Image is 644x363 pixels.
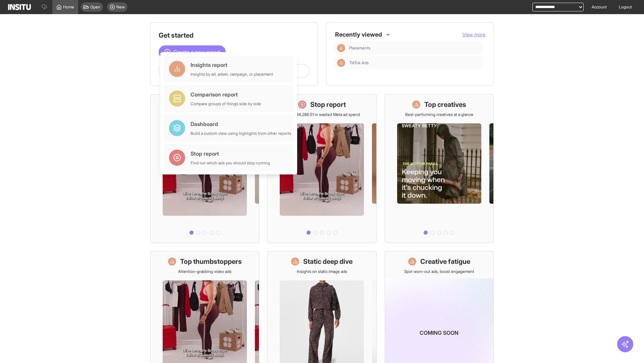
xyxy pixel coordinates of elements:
span: Create a new report [173,48,220,56]
h1: Top creatives [424,100,466,109]
a: Stop reportSave £34,286.51 in wasted Meta ad spend [267,94,376,243]
p: Insights on static image ads [297,269,347,274]
div: Insights report [191,61,273,69]
a: Top creativesBest-performing creatives at a glance [385,94,494,243]
div: Insights [337,59,345,67]
div: Insights by ad, adset, campaign, or placement [191,72,273,77]
button: View more [463,31,485,38]
div: Build a custom view using highlights from other reports [191,131,291,136]
span: Placements [349,45,370,51]
span: Home [63,4,74,10]
span: Open [90,4,100,10]
button: Create a new report [159,45,226,59]
img: Logo [8,4,31,10]
h1: Stop report [310,100,346,109]
p: Attention-grabbing video ads [178,269,231,274]
span: Placements [349,45,480,51]
div: Comparison report [191,90,261,98]
span: View more [463,32,485,37]
p: Best-performing creatives at a glance [405,112,473,117]
div: Stop report [191,150,270,158]
div: Insights [337,44,345,52]
div: Dashboard [191,120,291,128]
h1: Get started [159,31,310,40]
p: Save £34,286.51 in wasted Meta ad spend [284,112,360,117]
span: TikTok Ads [349,60,369,66]
div: Compare groups of things side by side [191,101,261,107]
span: New [116,4,125,10]
h1: Static deep dive [303,257,353,266]
h1: Top thumbstoppers [180,257,242,266]
span: TikTok Ads [349,60,480,66]
div: Find out which ads you should stop running [191,160,270,166]
a: What's live nowSee all active ads instantly [150,94,259,243]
